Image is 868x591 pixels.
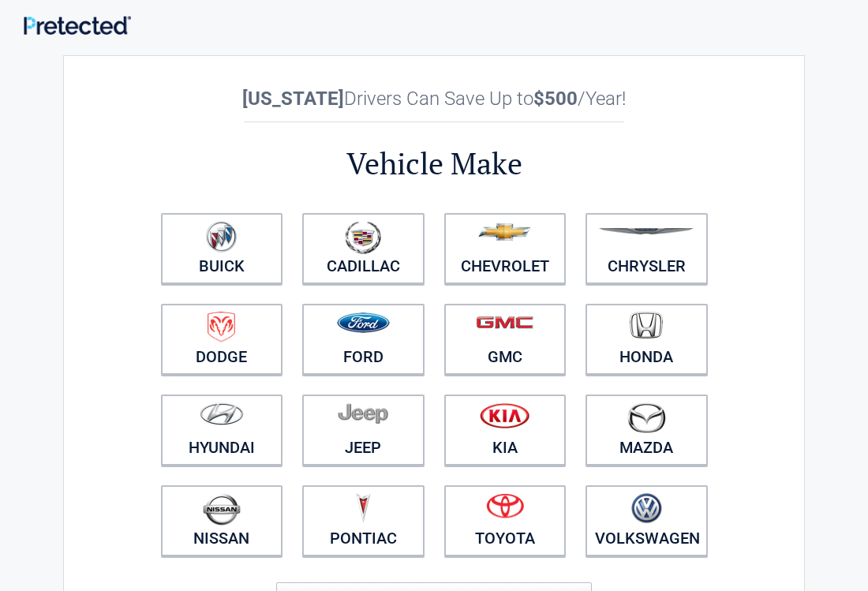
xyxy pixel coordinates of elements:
[161,213,283,284] a: Buick
[302,395,425,466] a: Jeep
[161,304,283,375] a: Dodge
[444,213,567,284] a: Chevrolet
[486,493,524,518] img: toyota
[586,395,708,466] a: Mazda
[151,144,717,184] h2: Vehicle Make
[161,395,283,466] a: Hyundai
[206,221,237,252] img: buick
[478,223,531,241] img: chevrolet
[208,312,235,342] img: dodge
[586,213,708,284] a: Chrysler
[200,402,244,425] img: hyundai
[476,316,533,329] img: gmc
[355,493,371,523] img: pontiac
[337,312,390,333] img: ford
[302,213,425,284] a: Cadillac
[444,304,567,375] a: GMC
[338,402,388,425] img: jeep
[586,304,708,375] a: Honda
[630,312,663,339] img: honda
[631,493,662,524] img: volkswagen
[203,493,241,526] img: nissan
[302,304,425,375] a: Ford
[242,88,344,110] b: [US_STATE]
[24,16,131,36] img: Main Logo
[598,228,694,235] img: chrysler
[586,485,708,556] a: Volkswagen
[161,485,283,556] a: Nissan
[444,485,567,556] a: Toyota
[151,88,717,110] h2: Drivers Can Save Up to /Year
[444,395,567,466] a: Kia
[480,402,529,428] img: kia
[345,221,381,254] img: cadillac
[302,485,425,556] a: Pontiac
[533,88,578,110] b: $500
[627,402,666,433] img: mazda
